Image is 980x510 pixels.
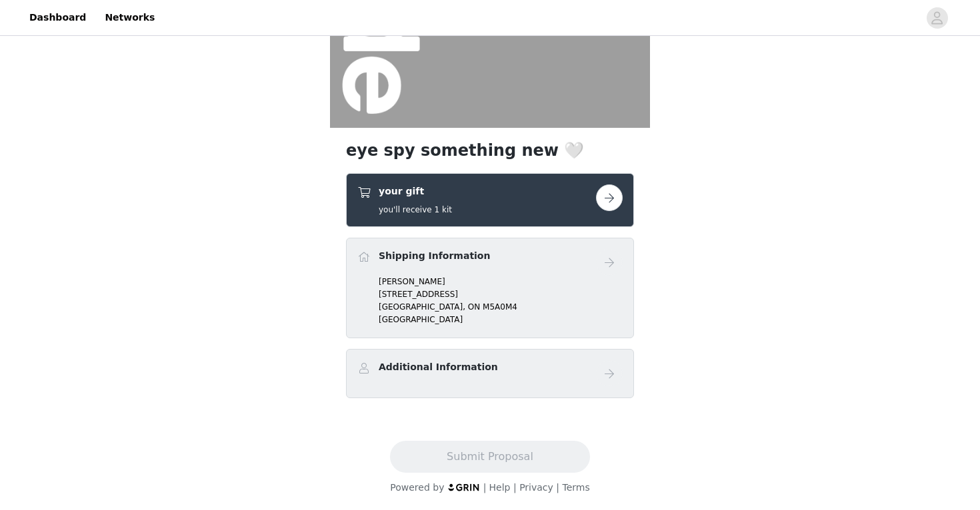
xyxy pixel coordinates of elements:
[346,138,634,162] h1: eye spy something new 🤍
[379,360,498,374] h4: Additional Information
[390,441,589,473] button: Submit Proposal
[379,276,623,288] p: [PERSON_NAME]
[379,314,623,326] p: [GEOGRAPHIC_DATA]
[468,302,480,312] span: ON
[21,3,94,33] a: Dashboard
[379,249,490,263] h4: Shipping Information
[562,482,589,493] a: Terms
[346,238,634,338] div: Shipping Information
[931,7,943,29] div: avatar
[483,482,487,493] span: |
[556,482,559,493] span: |
[513,482,517,493] span: |
[346,173,634,227] div: your gift
[97,3,163,33] a: Networks
[483,302,517,312] span: M5A0M4
[379,204,452,216] h5: you'll receive 1 kit
[519,482,553,493] a: Privacy
[447,483,481,491] img: logo
[390,482,444,493] span: Powered by
[379,288,623,300] p: [STREET_ADDRESS]
[489,482,511,493] a: Help
[346,349,634,398] div: Additional Information
[379,184,452,198] h4: your gift
[379,302,465,312] span: [GEOGRAPHIC_DATA],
